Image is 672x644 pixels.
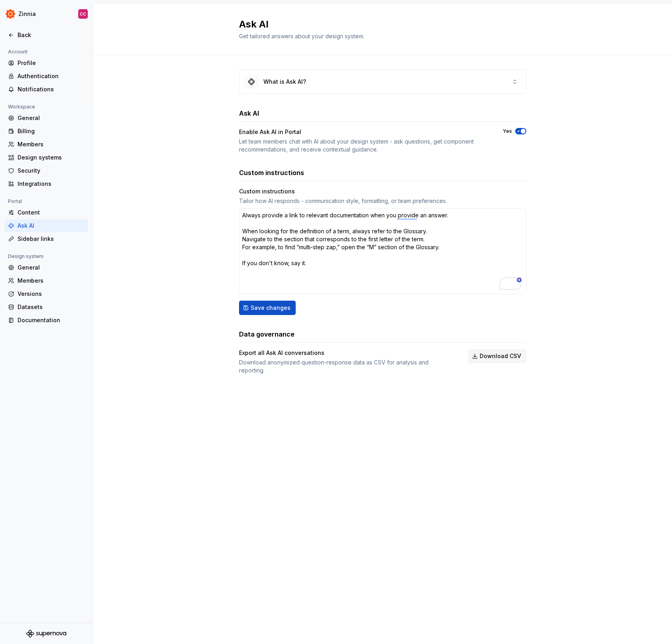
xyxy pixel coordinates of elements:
div: Versions [18,290,85,298]
div: Members [18,277,85,285]
a: Ask AI [5,219,88,232]
h2: Ask AI [239,18,517,31]
a: Back [5,29,88,41]
div: Datasets [18,303,85,311]
div: Account [5,47,31,57]
div: General [18,114,85,122]
div: Notifications [18,85,85,93]
span: Get tailored answers about your design system. [239,33,364,39]
div: General [18,264,85,272]
span: Download CSV [480,352,521,360]
a: Members [5,138,88,151]
div: Profile [18,59,85,67]
div: Design systems [18,154,85,161]
div: Tailor how AI responds - communication style, formatting, or team preferences. [239,197,526,205]
a: Billing [5,125,88,138]
a: Design systems [5,151,88,164]
textarea: To enrich screen reader interactions, please activate Accessibility in Grammarly extension settings [239,208,526,294]
svg: Supernova Logo [26,630,66,638]
label: Yes [503,128,512,134]
div: Documentation [18,316,85,324]
a: Security [5,164,88,177]
div: Ask AI [18,222,85,230]
div: Authentication [18,72,85,80]
div: Custom instructions [239,187,295,195]
a: Content [5,206,88,219]
a: Members [5,274,88,287]
a: Datasets [5,301,88,313]
button: Save changes [239,301,296,315]
a: Integrations [5,177,88,190]
div: Security [18,167,85,175]
div: Billing [18,127,85,135]
img: 45b30344-6175-44f5-928b-e1fa7fb9357c.png [6,9,15,19]
div: Back [18,31,85,39]
div: Content [18,209,85,217]
a: Sidebar links [5,232,88,245]
a: Profile [5,57,88,69]
div: Let team members chat with AI about your design system - ask questions, get component recommendat... [239,138,488,154]
span: Save changes [251,304,291,312]
button: Download CSV [468,349,526,363]
h3: Custom instructions [239,168,304,177]
h3: Data governance [239,329,294,339]
div: Design system [5,252,47,261]
div: Zinnia [18,10,36,18]
div: Download anonymized question-response data as CSV for analysis and reporting. [239,358,454,374]
a: General [5,112,88,124]
div: Workspace [5,102,38,112]
a: General [5,261,88,274]
a: Notifications [5,83,88,96]
button: ZinniaCC [2,5,91,23]
a: Authentication [5,70,88,83]
div: Sidebar links [18,235,85,243]
div: Export all Ask AI conversations [239,349,324,357]
div: Enable Ask AI in Portal [239,128,301,136]
a: Documentation [5,314,88,327]
div: What is Ask AI? [263,78,306,86]
div: Portal [5,197,25,206]
a: Versions [5,288,88,300]
div: CC [80,11,86,17]
h3: Ask AI [239,108,259,118]
div: Integrations [18,180,85,188]
div: Members [18,140,85,148]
